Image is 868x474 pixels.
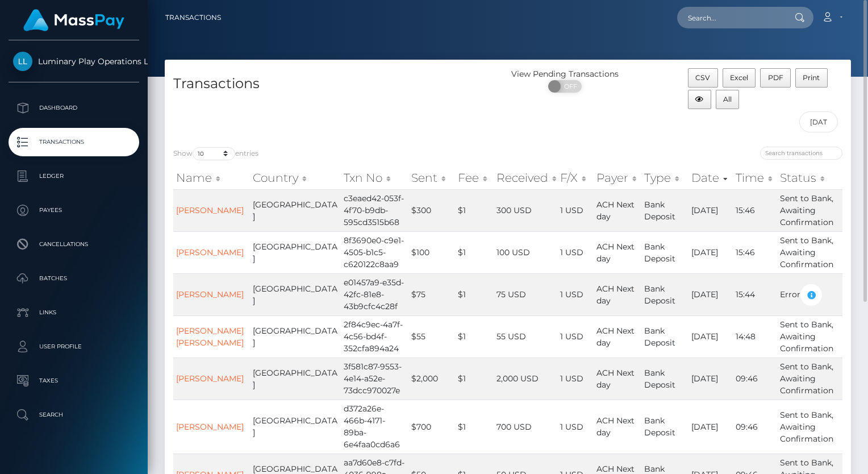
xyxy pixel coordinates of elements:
td: $1 [455,273,494,315]
img: Luminary Play Operations Limited [13,52,32,71]
input: Search transactions [760,147,842,160]
td: c3eaed42-053f-4f70-b9db-595cd3515b68 [341,189,408,231]
td: Sent to Bank, Awaiting Confirmation [777,231,842,273]
td: [GEOGRAPHIC_DATA] [250,357,341,400]
td: $1 [455,400,494,454]
span: All [723,95,732,103]
td: Error [777,273,842,315]
td: [DATE] [688,400,733,454]
a: Dashboard [9,94,139,122]
span: Print [803,73,820,82]
th: Sent: activate to sort column ascending [408,167,455,189]
td: [DATE] [688,273,733,315]
a: User Profile [9,332,139,361]
td: $1 [455,315,494,357]
img: MassPay Logo [23,9,124,31]
td: $1 [455,189,494,231]
button: All [716,90,740,109]
th: Date: activate to sort column ascending [688,167,733,189]
td: [GEOGRAPHIC_DATA] [250,315,341,357]
p: Taxes [13,372,135,389]
th: Fee: activate to sort column ascending [455,167,494,189]
td: [GEOGRAPHIC_DATA] [250,231,341,273]
span: ACH Next day [596,368,635,390]
th: Received: activate to sort column ascending [494,167,557,189]
p: Transactions [13,134,135,151]
input: Date filter [799,111,838,132]
button: Print [795,68,828,88]
div: View Pending Transactions [508,68,622,80]
td: 100 USD [494,231,557,273]
a: [PERSON_NAME] [176,205,244,215]
td: Bank Deposit [641,273,688,315]
a: Cancellations [9,230,139,259]
td: $1 [455,357,494,400]
span: ACH Next day [596,415,635,438]
p: Dashboard [13,99,135,117]
td: 300 USD [494,189,557,231]
td: 15:46 [733,231,778,273]
label: Show entries [173,147,258,160]
td: 700 USD [494,400,557,454]
td: $300 [408,189,455,231]
td: Bank Deposit [641,357,688,400]
td: $2,000 [408,357,455,400]
td: 1 USD [557,400,594,454]
td: [GEOGRAPHIC_DATA] [250,189,341,231]
td: [DATE] [688,189,733,231]
a: [PERSON_NAME] [176,247,244,257]
span: ACH Next day [596,242,635,264]
td: 1 USD [557,357,594,400]
td: 3f581c87-9553-4e14-a52e-73dcc970027e [341,357,408,400]
td: Bank Deposit [641,315,688,357]
a: Batches [9,264,139,293]
td: d372a26e-466b-4171-89ba-6e4faa0cd6a6 [341,400,408,454]
td: Sent to Bank, Awaiting Confirmation [777,400,842,454]
td: 8f3690e0-c9e1-4505-b1c5-c620122c8aa9 [341,231,408,273]
th: Name: activate to sort column ascending [173,167,250,189]
td: $1 [455,231,494,273]
th: Type: activate to sort column ascending [641,167,688,189]
span: CSV [695,73,710,82]
td: 2,000 USD [494,357,557,400]
td: 09:46 [733,400,778,454]
td: [GEOGRAPHIC_DATA] [250,400,341,454]
td: 15:46 [733,189,778,231]
th: Status: activate to sort column ascending [777,167,842,189]
span: Excel [730,73,748,82]
a: Taxes [9,367,139,395]
p: Payees [13,202,135,219]
th: F/X: activate to sort column ascending [557,167,594,189]
td: [DATE] [688,357,733,400]
a: [PERSON_NAME] [176,422,244,432]
p: Links [13,304,135,321]
td: 1 USD [557,231,594,273]
button: Excel [723,68,756,88]
a: [PERSON_NAME] [176,289,244,300]
a: Links [9,298,139,327]
button: CSV [688,68,718,88]
td: Bank Deposit [641,189,688,231]
td: 2f84c9ec-4a7f-4c56-bd4f-352cfa894a24 [341,315,408,357]
td: Sent to Bank, Awaiting Confirmation [777,315,842,357]
span: Luminary Play Operations Limited [9,56,139,66]
td: 1 USD [557,273,594,315]
td: 14:48 [733,315,778,357]
button: PDF [760,68,791,88]
th: Payer: activate to sort column ascending [594,167,641,189]
td: [GEOGRAPHIC_DATA] [250,273,341,315]
span: PDF [768,73,783,82]
th: Txn No: activate to sort column ascending [341,167,408,189]
span: ACH Next day [596,199,635,222]
td: 15:44 [733,273,778,315]
td: Bank Deposit [641,231,688,273]
p: Search [13,406,135,423]
td: Sent to Bank, Awaiting Confirmation [777,189,842,231]
input: Search... [677,7,784,28]
h4: Transactions [173,74,499,94]
td: $700 [408,400,455,454]
p: User Profile [13,338,135,355]
select: Showentries [193,147,235,160]
td: $100 [408,231,455,273]
td: 1 USD [557,189,594,231]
